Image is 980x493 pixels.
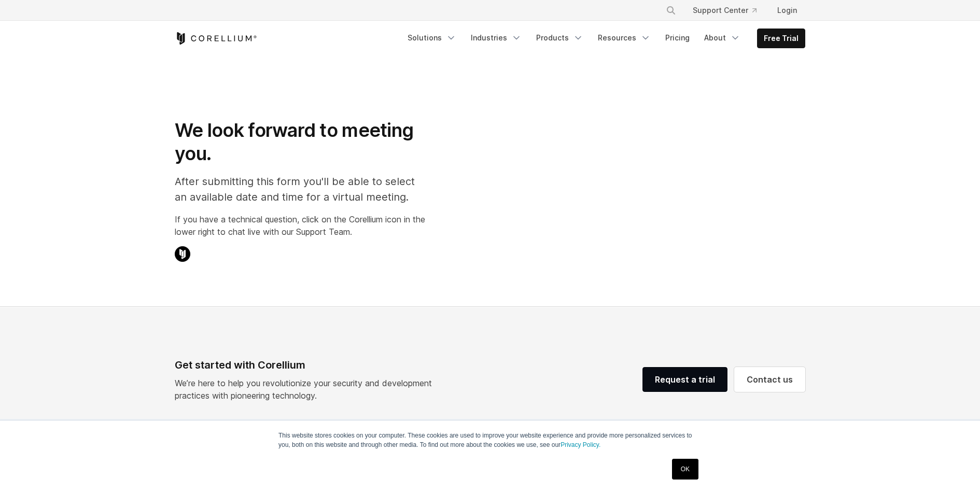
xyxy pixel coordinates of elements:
a: Request a trial [642,367,727,392]
button: Search [662,1,680,20]
a: Corellium Home [175,32,257,45]
div: Get started with Corellium [175,357,440,373]
a: Login [769,1,805,20]
p: After submitting this form you'll be able to select an available date and time for a virtual meet... [175,174,425,205]
a: Solutions [401,29,463,47]
a: Industries [465,29,528,47]
div: Navigation Menu [653,1,805,20]
a: OK [672,459,698,480]
a: Pricing [659,29,696,47]
a: Contact us [734,367,805,392]
a: Resources [592,29,657,47]
p: This website stores cookies on your computer. These cookies are used to improve your website expe... [278,431,702,449]
h1: We look forward to meeting you. [175,119,425,165]
a: Free Trial [758,29,805,48]
a: About [698,29,747,47]
p: If you have a technical question, click on the Corellium icon in the lower right to chat live wit... [175,213,425,238]
p: We’re here to help you revolutionize your security and development practices with pioneering tech... [175,377,440,402]
a: Products [530,29,590,47]
img: Corellium Chat Icon [175,246,190,262]
a: Privacy Policy. [561,441,600,448]
a: Support Center [684,1,765,20]
div: Navigation Menu [401,29,805,48]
